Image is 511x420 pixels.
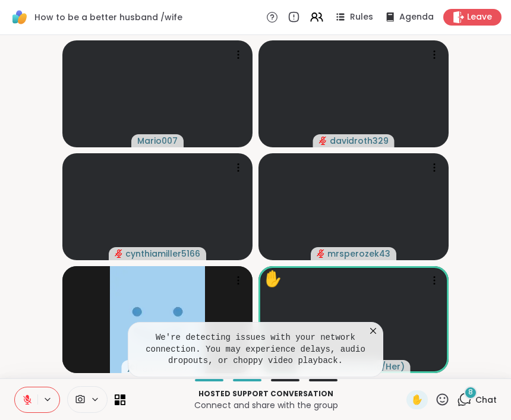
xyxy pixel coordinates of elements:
[330,135,389,147] span: davidroth329
[319,137,327,145] span: audio-muted
[350,11,373,23] span: Rules
[399,11,434,23] span: Agenda
[34,11,182,23] span: How to be a better husband /wife
[468,387,473,397] span: 8
[327,248,390,260] span: mrsperozek43
[137,135,178,147] span: Mario007
[317,250,325,258] span: audio-muted
[263,267,282,290] div: ✋
[411,393,423,407] span: ✋
[467,11,492,23] span: Leave
[115,250,123,258] span: audio-muted
[133,399,399,411] p: Connect and share with the group
[110,266,205,373] img: jeffg
[475,394,497,406] span: Chat
[143,332,368,367] pre: We're detecting issues with your network connection. You may experience delays, audio dropouts, o...
[125,248,200,260] span: cynthiamiller5166
[133,389,399,399] p: Hosted support conversation
[10,7,30,27] img: ShareWell Logomark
